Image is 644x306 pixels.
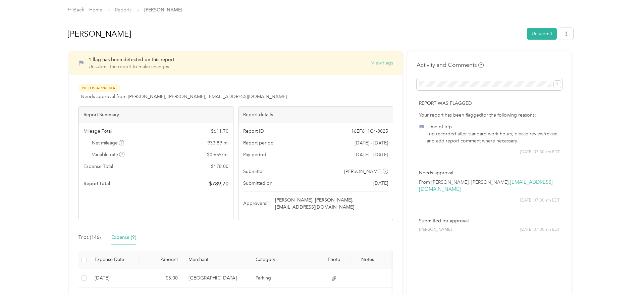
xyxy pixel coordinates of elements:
td: 8-27-2025 [89,288,140,306]
td: $5.00 [140,269,183,288]
p: Unsubmit the report to make changes [89,63,174,70]
span: Pay period [243,151,266,158]
span: [DATE] 07:30 am EDT [520,149,560,155]
div: Expense (9) [111,234,136,241]
span: [PERSON_NAME] [344,168,381,175]
span: [PERSON_NAME] [419,227,452,233]
span: 933.89 mi [207,139,228,146]
div: Trip recorded after standard work hours, please review/revise and add report comment where necess... [427,130,560,144]
span: Needs Approval [78,84,121,92]
th: Expense Date [89,251,140,269]
span: Variable rate [92,151,125,158]
span: [DATE] - [DATE] [355,139,388,146]
span: [DATE] - [DATE] [355,151,388,158]
button: Unsubmit [527,28,557,40]
td: - [384,269,411,288]
iframe: Everlance-gr Chat Button Frame [606,268,644,306]
span: $ 789.70 [209,180,228,188]
span: 1 flag has been detected on this report [89,57,174,62]
td: - [384,288,411,306]
div: Tags [390,257,406,262]
span: [PERSON_NAME] [144,6,182,13]
div: Time of trip [427,123,560,130]
p: Report was flagged [419,100,560,107]
span: [DATE] 07:30 am EDT [520,227,560,233]
div: Back [67,6,85,14]
th: Category [250,251,317,269]
h4: Activity and Comments [417,61,484,69]
span: Report ID [243,128,264,135]
span: [DATE] [373,180,388,187]
span: Report total [84,180,110,187]
span: 16EF611C4-0025 [351,128,388,135]
a: Home [89,7,102,13]
span: $ 611.70 [211,128,228,135]
td: National Harbor [183,288,250,306]
div: Trips (146) [78,234,101,241]
td: Parking [250,288,317,306]
div: Your report has been flagged for the following reasons: [419,112,560,119]
td: 8-28-2025 [89,269,140,288]
td: Parking [250,269,317,288]
span: Expense Total [84,163,113,170]
span: Submitter [243,168,264,175]
span: $ 178.00 [211,163,228,170]
span: Report period [243,139,274,146]
span: Needs approval from [PERSON_NAME], [PERSON_NAME], [EMAIL_ADDRESS][DOMAIN_NAME] [81,93,287,100]
span: [DATE] 07:30 am EDT [520,198,560,204]
td: National Harbor [183,269,250,288]
th: Tags [384,251,411,269]
a: Reports [115,7,131,13]
div: Report details [238,106,393,123]
span: Submitted on [243,180,272,187]
span: Mileage Total [84,128,112,135]
td: $25.00 [140,288,183,306]
p: Submitted for approval [419,217,560,224]
p: Needs approval [419,169,560,176]
span: [PERSON_NAME], [PERSON_NAME], [EMAIL_ADDRESS][DOMAIN_NAME] [275,196,387,211]
span: Approvers [243,200,266,207]
span: Net mileage [92,139,124,146]
div: Report Summary [79,106,233,123]
span: $ 0.655 / mi [207,151,228,158]
h1: Marcky August [67,26,522,42]
th: Merchant [183,251,250,269]
p: From [PERSON_NAME], [PERSON_NAME], [419,179,560,193]
th: Photo [317,251,351,269]
th: Notes [351,251,384,269]
button: View flags [371,59,393,67]
th: Amount [140,251,183,269]
a: [EMAIL_ADDRESS][DOMAIN_NAME] [419,179,553,192]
